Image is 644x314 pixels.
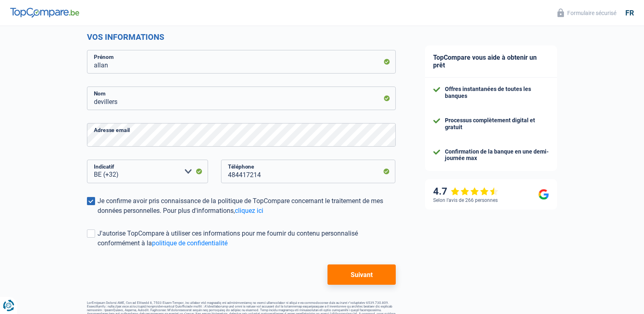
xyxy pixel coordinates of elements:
button: Formulaire sécurisé [553,6,621,19]
div: Confirmation de la banque en une demi-journée max [445,148,549,162]
a: cliquez ici [235,207,263,214]
div: fr [625,9,634,17]
button: Suivant [327,264,395,285]
input: 401020304 [221,160,396,183]
div: Offres instantanées de toutes les banques [445,86,549,100]
div: TopCompare vous aide à obtenir un prêt [425,45,557,78]
div: Processus complètement digital et gratuit [445,117,549,131]
div: J'autorise TopCompare à utiliser ces informations pour me fournir du contenu personnalisé conform... [98,229,396,248]
div: Je confirme avoir pris connaissance de la politique de TopCompare concernant le traitement de mes... [98,196,396,216]
a: politique de confidentialité [152,239,228,247]
img: Advertisement [2,210,2,210]
div: 4.7 [433,186,499,197]
img: TopCompare Logo [10,8,79,17]
div: Selon l’avis de 266 personnes [433,197,498,203]
h2: Vos informations [87,32,396,42]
